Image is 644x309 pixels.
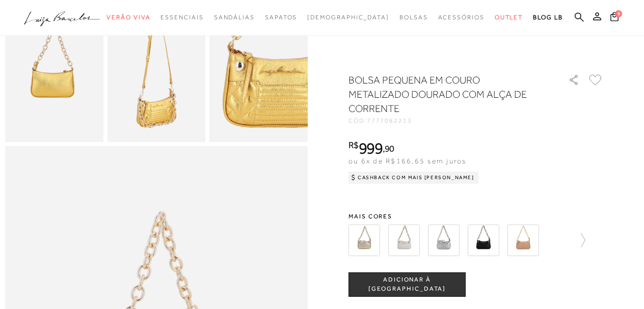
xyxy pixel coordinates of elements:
[348,73,540,116] h1: BOLSA PEQUENA EM COURO METALIZADO DOURADO COM ALÇA DE CORRENTE
[265,8,297,27] a: categoryNavScreenReaderText
[160,14,203,21] span: Essenciais
[160,8,203,27] a: categoryNavScreenReaderText
[348,224,380,256] img: BOLSA PEQUENA ALÇA CORRENTE OMBRO DOURADA
[385,143,394,154] span: 90
[214,14,255,21] span: Sandálias
[428,224,460,256] img: BOLSA PEQUENA ALÇA CORRENTE OMBRO PRATA
[359,139,383,157] span: 999
[348,157,466,165] span: ou 6x de R$166,65 sem juros
[106,8,150,27] a: categoryNavScreenReaderText
[349,275,465,293] span: ADICIONAR À [GEOGRAPHIC_DATA]
[533,14,562,21] span: BLOG LB
[607,11,622,25] button: 6
[438,8,485,27] a: categoryNavScreenReaderText
[214,8,255,27] a: categoryNavScreenReaderText
[399,8,428,27] a: categoryNavScreenReaderText
[348,118,552,124] div: CÓD:
[307,14,389,21] span: [DEMOGRAPHIC_DATA]
[399,14,428,21] span: Bolsas
[367,117,412,124] span: 7777082213
[438,14,485,21] span: Acessórios
[495,14,523,21] span: Outlet
[307,8,389,27] a: noSubCategoriesText
[533,8,562,27] a: BLOG LB
[106,14,150,21] span: Verão Viva
[348,172,478,184] div: Cashback com Mais [PERSON_NAME]
[388,224,420,256] img: BOLSA PEQUENA ALÇA CORRENTE OMBRO OFF WHITE
[348,272,466,297] button: ADICIONAR À [GEOGRAPHIC_DATA]
[495,8,523,27] a: categoryNavScreenReaderText
[507,224,539,256] img: BOLSA PEQUENA ALÇA DE CORRENTE OMBRO BEGE
[383,144,394,153] i: ,
[468,224,499,256] img: BOLSA PEQUENA ALÇA CORRENTE OMBRO PRETA
[615,10,622,17] span: 6
[348,213,603,219] span: Mais cores
[265,14,297,21] span: Sapatos
[348,141,359,150] i: R$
